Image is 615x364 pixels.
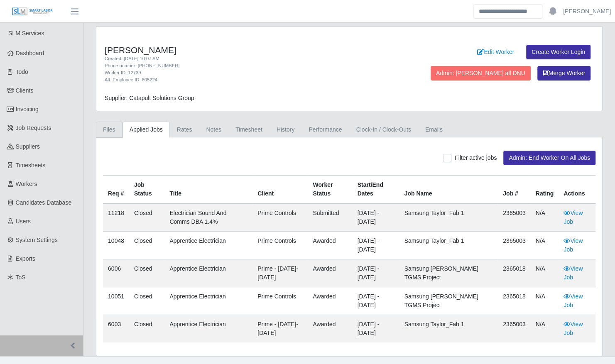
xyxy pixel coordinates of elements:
td: Prime - [DATE]-[DATE] [252,315,308,343]
td: Samsung Taylor_Fab 1 [399,232,498,259]
a: Clock-In / Clock-Outs [349,122,418,138]
td: Apprentice Electrician [164,259,252,287]
td: N/A [531,259,559,287]
td: [DATE] - [DATE] [353,232,399,259]
button: Merge Worker [537,66,590,81]
a: Notes [199,122,228,138]
th: Actions [559,176,595,204]
td: [DATE] - [DATE] [353,315,399,343]
div: Alt. Employee ID: 605224 [105,76,385,83]
span: SLM Services [8,30,44,37]
span: Candidates Database [16,199,72,206]
td: [DATE] - [DATE] [353,203,399,232]
button: Admin: End Worker On All Jobs [503,151,595,165]
span: ToS [16,274,26,281]
td: 10048 [103,232,129,259]
div: Created: [DATE] 10:07 AM [105,55,385,62]
a: View Job [564,321,583,336]
a: View Job [564,265,583,281]
span: Users [16,218,31,225]
td: 2365003 [498,203,531,232]
td: 2365018 [498,287,531,315]
td: Prime - [DATE]-[DATE] [252,259,308,287]
td: Apprentice Electrician [164,287,252,315]
th: Rating [531,176,559,204]
span: Filter active jobs [455,154,497,161]
a: Emails [418,122,450,138]
td: awarded [308,259,352,287]
a: View Job [564,237,583,253]
td: Prime Controls [252,203,308,232]
td: Samsung [PERSON_NAME] TGMS Project [399,259,498,287]
span: System Settings [16,237,58,243]
span: Job Requests [16,125,51,131]
a: View Job [564,210,583,225]
th: Worker Status [308,176,352,204]
button: Admin: [PERSON_NAME] all DNU [431,66,531,81]
a: [PERSON_NAME] [563,7,611,16]
span: Timesheets [16,162,46,169]
td: Closed [129,287,164,315]
span: Exports [16,255,35,262]
td: Prime Controls [252,232,308,259]
th: Title [164,176,252,204]
span: Supplier: Catapult Solutions Group [105,95,194,101]
span: Invoicing [16,106,39,112]
a: Rates [170,122,199,138]
td: Samsung Taylor_Fab 1 [399,315,498,343]
th: Start/End Dates [353,176,399,204]
td: N/A [531,232,559,259]
td: awarded [308,232,352,259]
td: Closed [129,259,164,287]
a: Timesheet [228,122,270,138]
h4: [PERSON_NAME] [105,45,385,55]
td: Apprentice Electrician [164,315,252,343]
td: 2365003 [498,315,531,343]
td: Closed [129,232,164,259]
td: N/A [531,287,559,315]
a: History [270,122,302,138]
span: Clients [16,87,34,94]
td: awarded [308,315,352,343]
th: Job Status [129,176,164,204]
td: [DATE] - [DATE] [353,259,399,287]
td: 6006 [103,259,129,287]
span: Dashboard [16,50,44,56]
td: Electrician Sound and Comms DBA 1.4% [164,203,252,232]
span: Workers [16,181,37,187]
td: 6003 [103,315,129,343]
a: Files [96,122,123,138]
td: N/A [531,203,559,232]
a: Create Worker Login [526,45,590,59]
img: SLM Logo [12,7,53,16]
td: N/A [531,315,559,343]
td: 2365018 [498,259,531,287]
td: 10051 [103,287,129,315]
div: Worker ID: 12739 [105,69,385,76]
td: [DATE] - [DATE] [353,287,399,315]
a: Performance [301,122,349,138]
td: Closed [129,315,164,343]
span: Todo [16,68,28,75]
td: 2365003 [498,232,531,259]
a: Applied Jobs [123,122,170,138]
td: Samsung [PERSON_NAME] TGMS Project [399,287,498,315]
td: Samsung Taylor_Fab 1 [399,203,498,232]
th: Req # [103,176,129,204]
td: 11218 [103,203,129,232]
td: Apprentice Electrician [164,232,252,259]
div: Phone number: [PHONE_NUMBER] [105,62,385,69]
th: Job Name [399,176,498,204]
span: Suppliers [16,143,40,150]
th: Job # [498,176,531,204]
td: Closed [129,203,164,232]
input: Search [473,4,542,19]
a: View Job [564,293,583,308]
a: Edit Worker [472,45,519,59]
th: Client [252,176,308,204]
td: Prime Controls [252,287,308,315]
td: submitted [308,203,352,232]
td: awarded [308,287,352,315]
